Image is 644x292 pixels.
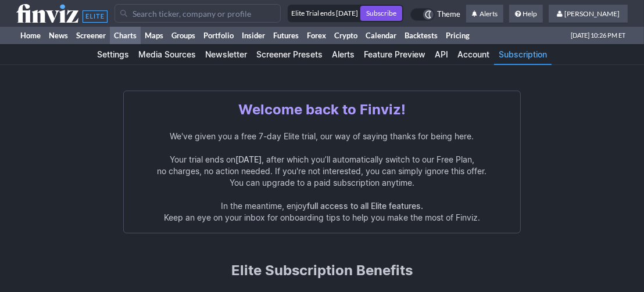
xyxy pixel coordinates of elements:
[238,27,269,44] a: Insider
[360,6,402,21] a: Subscribe
[303,27,330,44] a: Forex
[133,154,511,189] p: Your trial ends on , after which you’ll automatically switch to our Free Plan, no charges, no act...
[327,44,359,65] a: Alerts
[330,27,362,44] a: Crypto
[549,5,628,23] a: [PERSON_NAME]
[269,27,303,44] a: Futures
[115,4,281,23] input: Search
[362,27,400,44] a: Calendar
[110,27,141,44] a: Charts
[252,44,327,65] a: Screener Presets
[430,44,453,65] a: API
[466,5,503,23] a: Alerts
[92,44,134,65] a: Settings
[167,27,199,44] a: Groups
[16,27,45,44] a: Home
[453,44,494,65] a: Account
[359,44,430,65] a: Feature Preview
[133,131,511,142] p: We've given you a free 7-day Elite trial, our way of saying thanks for being here.
[235,154,262,164] span: [DATE]
[442,27,474,44] a: Pricing
[571,27,625,44] span: [DATE] 10:26 PM ET
[564,9,620,18] span: [PERSON_NAME]
[509,5,543,23] a: Help
[133,100,511,119] h1: Welcome back to Finviz!
[72,27,110,44] a: Screener
[201,44,252,65] a: Newsletter
[45,27,72,44] a: News
[437,8,460,21] span: Theme
[199,27,238,44] a: Portfolio
[307,201,423,211] span: full access to all Elite features.
[400,27,442,44] a: Backtests
[133,200,511,223] p: In the meantime, enjoy Keep an eye on your inbox for onboarding tips to help you make the most of...
[134,44,201,65] a: Media Sources
[494,44,552,65] a: Subscription
[289,8,358,19] div: Elite Trial ends [DATE]
[410,8,460,21] a: Theme
[141,27,167,44] a: Maps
